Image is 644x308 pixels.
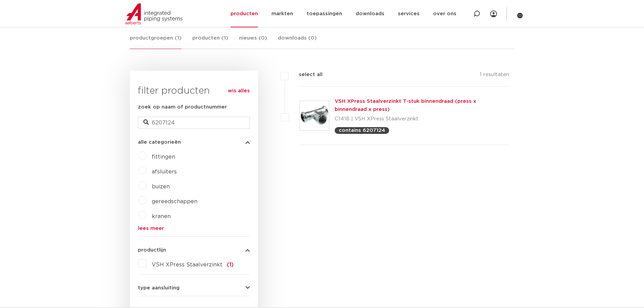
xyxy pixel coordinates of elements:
[227,262,234,267] span: (1)
[480,71,509,81] p: 1 resultaten
[138,140,181,145] span: alle categorieën
[300,101,329,130] img: Thumbnail for VSH XPress Staalverzinkt T-stuk binnendraad (press x binnendraad x press)
[138,84,250,98] h3: filter producten
[289,71,323,79] label: select all
[335,99,476,112] a: VSH XPress Staalverzinkt T-stuk binnendraad (press x binnendraad x press)
[130,34,182,49] a: productgroepen (1)
[192,34,228,49] a: producten (1)
[278,34,317,49] a: downloads (0)
[152,154,175,160] a: fittingen
[239,34,267,49] a: nieuws (0)
[152,199,197,204] a: gereedschappen
[138,140,250,145] button: alle categorieën
[335,114,509,124] p: C1418 | VSH XPress Staalverzinkt
[138,285,180,290] span: type aansluiting
[152,262,222,267] span: VSH XPress Staalverzinkt
[152,169,177,174] a: afsluiters
[339,128,385,133] p: contains 6207124
[152,214,171,219] a: kranen
[228,87,250,95] a: wis alles
[152,184,170,189] a: buizen
[138,247,166,253] span: productlijn
[138,117,250,129] input: zoeken
[138,285,250,290] button: type aansluiting
[138,247,250,253] button: productlijn
[138,226,250,231] a: lees meer
[138,103,227,111] label: zoek op naam of productnummer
